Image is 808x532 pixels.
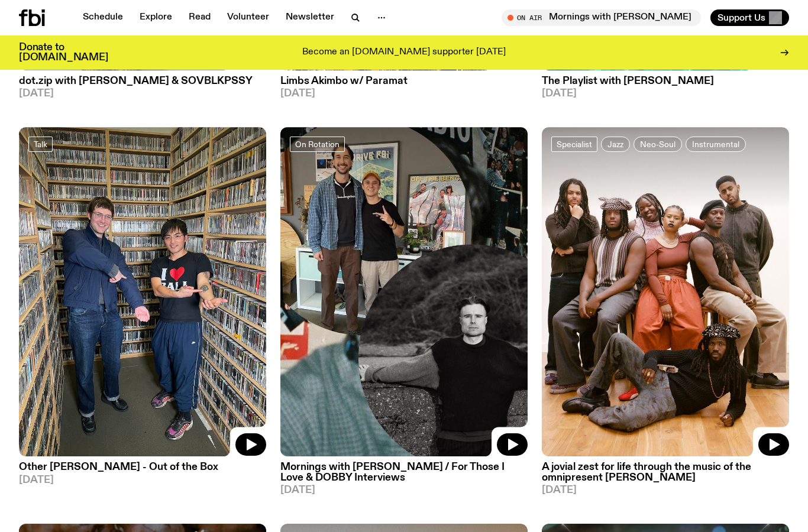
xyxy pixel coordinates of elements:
h3: Limbs Akimbo w/ Paramat [280,76,528,86]
img: Matt Do & Other Joe [19,127,266,456]
p: Become an [DOMAIN_NAME] supporter [DATE] [302,47,506,58]
span: [DATE] [280,485,528,495]
span: [DATE] [542,485,789,495]
a: Schedule [76,9,130,26]
a: Talk [28,137,53,152]
a: Read [182,9,218,26]
a: Specialist [551,137,597,152]
span: [DATE] [19,475,266,485]
a: Explore [132,9,179,26]
a: Newsletter [279,9,341,26]
span: [DATE] [19,89,266,99]
h3: dot.zip with [PERSON_NAME] & SOVBLKPSSY [19,76,266,86]
button: On AirMornings with [PERSON_NAME] [502,9,701,26]
span: Support Us [717,12,765,23]
span: [DATE] [542,89,789,99]
span: Jazz [607,140,623,148]
span: Talk [34,140,47,148]
a: On Rotation [290,137,345,152]
h3: Mornings with [PERSON_NAME] / For Those I Love & DOBBY Interviews [280,462,528,482]
button: Support Us [710,9,789,26]
a: dot.zip with [PERSON_NAME] & SOVBLKPSSY[DATE] [19,70,266,99]
a: Neo-Soul [634,137,682,152]
a: Volunteer [220,9,276,26]
span: Neo-Soul [640,140,676,148]
a: Jazz [601,137,630,152]
a: Other [PERSON_NAME] - Out of the Box[DATE] [19,456,266,485]
a: Limbs Akimbo w/ Paramat[DATE] [280,70,528,99]
h3: The Playlist with [PERSON_NAME] [542,76,789,86]
h3: Donate to [DOMAIN_NAME] [19,43,108,63]
a: Mornings with [PERSON_NAME] / For Those I Love & DOBBY Interviews[DATE] [280,456,528,495]
a: The Playlist with [PERSON_NAME][DATE] [542,70,789,99]
span: [DATE] [280,89,528,99]
h3: Other [PERSON_NAME] - Out of the Box [19,462,266,472]
span: Specialist [557,140,592,148]
span: On Rotation [295,140,340,148]
a: Instrumental [686,137,746,152]
img: All seven members of Kokoroko either standing, sitting or spread out on the ground. They are hudd... [542,127,789,456]
span: Instrumental [692,140,739,148]
h3: A jovial zest for life through the music of the omnipresent [PERSON_NAME] [542,462,789,482]
a: A jovial zest for life through the music of the omnipresent [PERSON_NAME][DATE] [542,456,789,495]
